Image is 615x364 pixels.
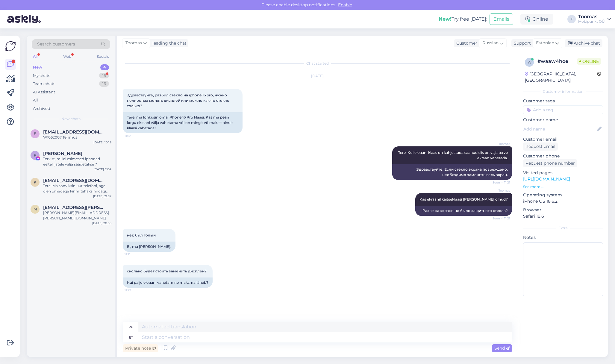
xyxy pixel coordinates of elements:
span: kunozifier@gmail.com [43,178,105,183]
div: [GEOGRAPHIC_DATA], [GEOGRAPHIC_DATA] [525,71,597,84]
span: Tere. Kui ekraani klaas on kahjustada saanud siis on vaja terve ekraan vahetada. [398,150,509,160]
span: Russian [482,40,499,46]
div: Private note [123,344,158,352]
div: leading the chat [150,40,187,46]
div: My chats [33,73,50,79]
div: 16 [99,81,109,87]
span: Search customers [37,41,75,47]
div: Ei, ma [PERSON_NAME]. [123,242,175,252]
div: Request phone number [523,159,577,167]
p: Customer name [523,117,603,123]
p: Safari 18.6 [523,213,603,219]
span: Seen ✓ 11:21 [488,180,510,185]
div: Kui palju ekraani vahetamine maksma läheb? [123,277,213,288]
p: Notes [523,234,603,241]
span: 11:19 [125,134,147,138]
div: Customer [454,40,477,46]
div: T [567,15,576,23]
div: Tere, ma lõhkusin oma iPhone 16 Pro klaasi. Kas ma pean kogu ekraani välja vahetama või on mingit... [123,112,243,133]
button: Emails [490,13,513,25]
span: Estonian [536,40,554,46]
span: Enable [336,2,354,7]
div: et [129,332,133,342]
span: e [34,131,36,136]
span: edvinkristofor21@gmail.com [43,129,105,135]
div: Web [62,53,72,60]
p: Customer phone [523,153,603,159]
p: Customer tags [523,98,603,104]
div: Customer information [523,89,603,94]
div: Mobipunkt OÜ [578,19,605,24]
div: [DATE] 7:04 [94,167,111,172]
div: W1062007 Tellimus [43,135,111,140]
p: Customer email [523,136,603,142]
div: ru [128,322,134,332]
div: All [33,97,38,103]
span: Seen ✓ 11:21 [488,216,510,221]
div: [DATE] 21:57 [93,194,111,198]
a: [URL][DOMAIN_NAME] [523,176,570,182]
span: Toomas [125,40,142,46]
div: Archive chat [565,39,602,47]
span: 11:22 [125,288,147,292]
div: AI Assistant [33,89,55,95]
div: Team chats [33,81,55,87]
div: Tere! Ma sooviksin uut telefoni, aga olen omadega kinni, tahaks midagi mis on kõrgem kui 60hz ekr... [43,183,111,194]
div: Socials [96,53,110,60]
span: Toomas [488,142,510,146]
p: Browser [523,207,603,213]
div: Здравствуйте. Если стекло экрана повреждено, необходимо заменить весь экран. [392,164,512,180]
div: Support [511,40,531,46]
div: Extra [523,225,603,231]
input: Add a tag [523,105,603,114]
span: Send [494,345,510,351]
div: Request email [523,142,558,151]
div: New [33,64,42,70]
span: Toomas [488,188,510,193]
p: See more ... [523,184,603,189]
div: Online [520,14,553,25]
span: Kas ekraanil kaitseklaasi [PERSON_NAME] olnud? [419,197,508,201]
a: ToomasMobipunkt OÜ [578,14,611,24]
div: [DATE] 20:56 [92,221,111,225]
div: 16 [99,73,109,79]
span: Reiko Reinau [43,151,82,156]
p: Operating system [523,192,603,198]
span: Здравствуйте, разбил стекло на iphone 16 pro, нужно полностью менять дисплей или можно как-то сте... [127,93,230,108]
span: k [34,180,37,184]
span: Online [577,58,601,65]
div: 4 [100,64,109,70]
span: m [34,207,37,211]
span: monika.aedma@gmail.com [43,205,105,210]
img: Askly Logo [5,40,16,52]
span: сколько будет стоить заменить дисплей? [127,269,207,273]
p: iPhone OS 18.6.2 [523,198,603,204]
span: нет, был голый [127,233,156,237]
input: Add name [523,126,596,132]
div: [DATE] [123,73,512,79]
div: # waaw4hoe [537,58,577,65]
div: Chat started [123,61,512,66]
span: R [34,153,37,157]
p: Visited pages [523,170,603,176]
span: w [528,60,531,64]
div: Archived [33,106,50,112]
div: [PERSON_NAME][EMAIL_ADDRESS][PERSON_NAME][DOMAIN_NAME] [43,210,111,221]
div: All [32,53,39,60]
div: Разве на экране не было защитного стекла? [415,206,512,216]
span: New chats [61,116,81,122]
b: New! [439,16,452,22]
span: 11:21 [125,252,147,257]
div: [DATE] 10:18 [93,140,111,145]
div: Try free [DATE]: [439,16,487,23]
div: Toomas [578,14,605,19]
div: Tervist, millal esimesed iphoned eeltellijatele välja saadetakse ? [43,156,111,167]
